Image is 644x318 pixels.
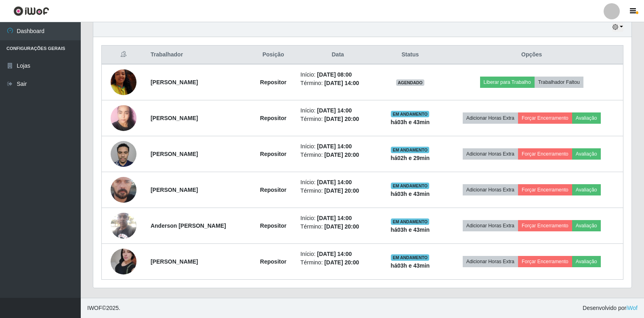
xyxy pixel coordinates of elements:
[324,259,359,266] time: [DATE] 20:00
[518,256,572,267] button: Forçar Encerramento
[317,107,352,114] time: [DATE] 14:00
[300,106,375,115] li: Início:
[518,220,572,231] button: Forçar Encerramento
[300,250,375,258] li: Início:
[391,191,430,197] strong: há 03 h e 43 min
[391,147,429,153] span: EM ANDAMENTO
[13,6,49,16] img: CoreUI Logo
[251,46,296,64] th: Posição
[260,151,286,157] strong: Repositor
[324,223,359,230] time: [DATE] 20:00
[300,178,375,187] li: Início:
[324,187,359,194] time: [DATE] 20:00
[317,251,352,257] time: [DATE] 14:00
[151,115,198,121] strong: [PERSON_NAME]
[480,77,535,88] button: Liberar para Trabalho
[572,184,601,195] button: Avaliação
[317,71,352,78] time: [DATE] 08:00
[463,184,518,195] button: Adicionar Horas Extra
[87,304,120,312] span: © 2025 .
[572,256,601,267] button: Avaliação
[111,137,136,171] img: 1754538060330.jpeg
[391,262,430,269] strong: há 03 h e 43 min
[391,111,429,117] span: EM ANDAMENTO
[391,155,430,161] strong: há 02 h e 29 min
[300,214,375,222] li: Início:
[111,101,136,135] img: 1750798204685.jpeg
[300,222,375,231] li: Término:
[300,187,375,195] li: Término:
[260,115,286,121] strong: Repositor
[260,187,286,193] strong: Repositor
[518,148,572,160] button: Forçar Encerramento
[396,79,424,86] span: AGENDADO
[111,208,136,243] img: 1756170415861.jpeg
[260,79,286,85] strong: Repositor
[151,222,226,229] strong: Anderson [PERSON_NAME]
[391,218,429,225] span: EM ANDAMENTO
[317,179,352,185] time: [DATE] 14:00
[463,148,518,160] button: Adicionar Horas Extra
[626,305,638,311] a: iWof
[583,304,638,312] span: Desenvolvido por
[463,256,518,267] button: Adicionar Horas Extra
[324,116,359,122] time: [DATE] 20:00
[391,254,429,261] span: EM ANDAMENTO
[391,227,430,233] strong: há 03 h e 43 min
[300,142,375,151] li: Início:
[572,148,601,160] button: Avaliação
[463,220,518,231] button: Adicionar Horas Extra
[440,46,623,64] th: Opções
[518,112,572,124] button: Forçar Encerramento
[300,115,375,123] li: Término:
[317,143,352,150] time: [DATE] 14:00
[324,80,359,86] time: [DATE] 14:00
[151,151,198,157] strong: [PERSON_NAME]
[260,222,286,229] strong: Repositor
[300,79,375,87] li: Término:
[146,46,251,64] th: Trabalhador
[391,183,429,189] span: EM ANDAMENTO
[324,152,359,158] time: [DATE] 20:00
[87,305,102,311] span: IWOF
[111,59,136,105] img: 1756480281541.jpeg
[317,215,352,221] time: [DATE] 14:00
[151,187,198,193] strong: [PERSON_NAME]
[518,184,572,195] button: Forçar Encerramento
[572,220,601,231] button: Avaliação
[296,46,380,64] th: Data
[535,77,583,88] button: Trabalhador Faltou
[260,258,286,265] strong: Repositor
[300,151,375,159] li: Término:
[151,258,198,265] strong: [PERSON_NAME]
[151,79,198,85] strong: [PERSON_NAME]
[300,258,375,267] li: Término:
[463,112,518,124] button: Adicionar Horas Extra
[391,119,430,125] strong: há 03 h e 43 min
[572,112,601,124] button: Avaliação
[380,46,440,64] th: Status
[111,161,136,218] img: 1755946089616.jpeg
[300,71,375,79] li: Início:
[111,239,136,285] img: 1757468487836.jpeg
